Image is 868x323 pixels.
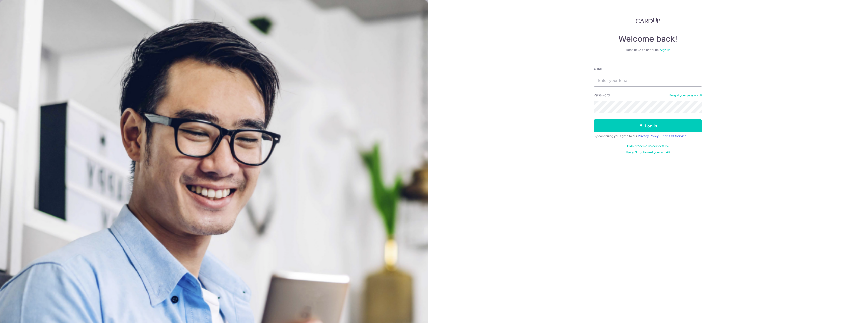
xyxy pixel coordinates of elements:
[594,48,702,52] div: Don’t have an account?
[638,134,659,138] a: Privacy Policy
[594,74,702,87] input: Enter your Email
[627,144,669,148] a: Didn't receive unlock details?
[594,119,702,132] button: Log in
[594,134,702,138] div: By continuing you agree to our &
[636,18,660,24] img: CardUp Logo
[660,48,670,52] a: Sign up
[661,134,686,138] a: Terms Of Service
[594,66,602,71] label: Email
[669,93,702,97] a: Forgot your password?
[594,34,702,44] h4: Welcome back!
[594,93,610,98] label: Password
[626,150,670,154] a: Haven't confirmed your email?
